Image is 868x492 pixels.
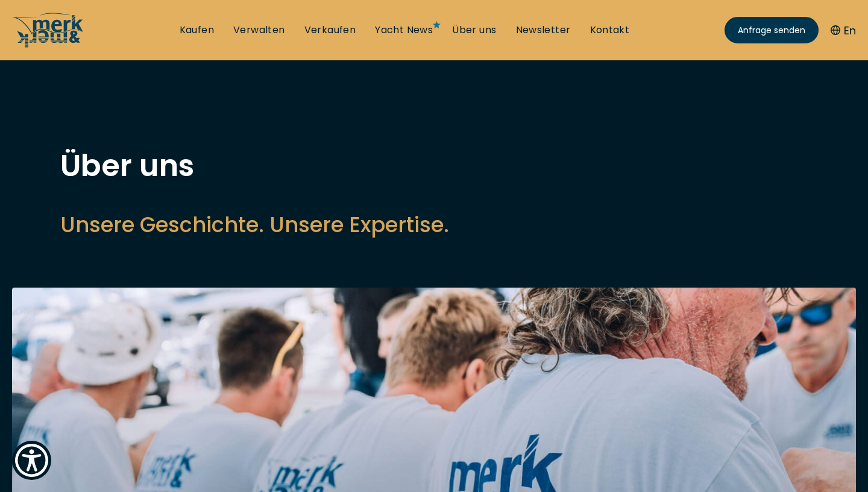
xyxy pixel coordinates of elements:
[60,210,808,239] h2: Unsere Geschichte. Unsere Expertise.
[304,24,356,37] a: Verkaufen
[738,24,805,37] span: Anfrage senden
[452,24,496,37] a: Über uns
[516,24,571,37] a: Newsletter
[590,24,630,37] a: Kontakt
[831,22,856,39] button: En
[725,17,819,43] a: Anfrage senden
[233,24,285,37] a: Verwalten
[375,24,433,37] a: Yacht News
[12,441,51,480] button: Show Accessibility Preferences
[180,24,214,37] a: Kaufen
[60,151,808,181] h1: Über uns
